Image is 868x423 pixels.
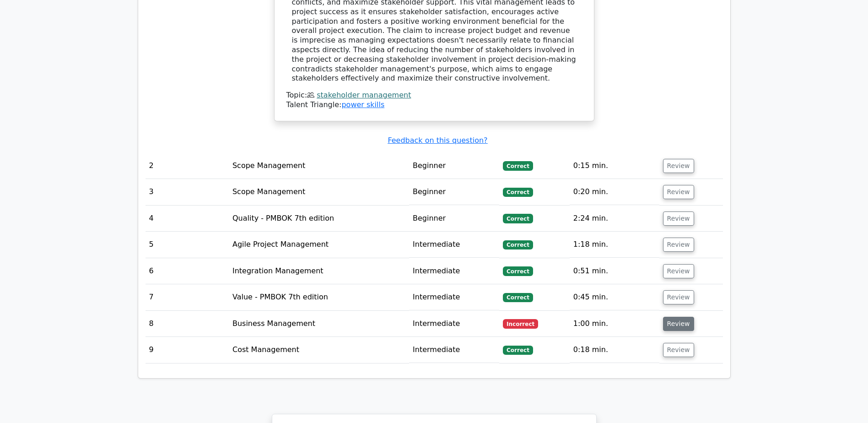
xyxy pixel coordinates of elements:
[570,206,659,232] td: 2:24 min.
[503,266,533,276] span: Correct
[570,337,659,363] td: 0:18 min.
[503,161,533,170] span: Correct
[570,311,659,337] td: 1:00 min.
[229,153,409,179] td: Scope Management
[570,232,659,258] td: 1:18 min.
[503,240,533,249] span: Correct
[409,206,499,232] td: Beginner
[146,232,229,258] td: 5
[570,153,659,179] td: 0:15 min.
[503,188,533,197] span: Correct
[409,258,499,284] td: Intermediate
[388,136,487,145] a: Feedback on this question?
[663,343,694,357] button: Review
[503,319,538,328] span: Incorrect
[663,317,694,331] button: Review
[663,185,694,199] button: Review
[409,232,499,258] td: Intermediate
[146,179,229,205] td: 3
[503,293,533,302] span: Correct
[503,214,533,223] span: Correct
[663,211,694,226] button: Review
[229,179,409,205] td: Scope Management
[341,100,384,109] a: power skills
[146,258,229,284] td: 6
[570,284,659,310] td: 0:45 min.
[409,153,499,179] td: Beginner
[229,311,409,337] td: Business Management
[229,258,409,284] td: Integration Management
[146,284,229,310] td: 7
[409,284,499,310] td: Intermediate
[286,91,582,100] div: Topic:
[229,206,409,232] td: Quality - PMBOK 7th edition
[409,311,499,337] td: Intermediate
[663,159,694,173] button: Review
[229,284,409,310] td: Value - PMBOK 7th edition
[146,206,229,232] td: 4
[146,337,229,363] td: 9
[503,346,533,355] span: Correct
[229,232,409,258] td: Agile Project Management
[409,337,499,363] td: Intermediate
[286,91,582,110] div: Talent Triangle:
[409,179,499,205] td: Beginner
[663,290,694,304] button: Review
[663,238,694,252] button: Review
[146,153,229,179] td: 2
[570,258,659,284] td: 0:51 min.
[663,264,694,278] button: Review
[229,337,409,363] td: Cost Management
[570,179,659,205] td: 0:20 min.
[317,91,411,99] a: stakeholder management
[146,311,229,337] td: 8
